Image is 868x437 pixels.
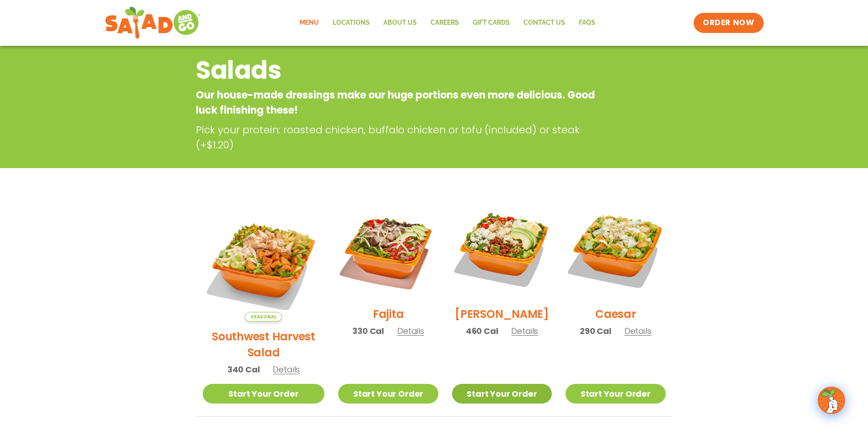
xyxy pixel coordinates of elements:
span: Seasonal [245,312,282,322]
a: Start Your Order [203,384,325,404]
span: ORDER NOW [703,17,754,28]
a: Contact Us [517,12,572,33]
img: Product photo for Caesar Salad [566,199,665,299]
img: Product photo for Southwest Harvest Salad [203,199,325,322]
a: FAQs [572,12,602,33]
h2: Salads [196,52,599,89]
a: About Us [377,12,424,33]
a: Menu [293,12,326,33]
a: Careers [424,12,466,33]
h2: Caesar [595,306,636,322]
span: Details [397,325,424,337]
a: ORDER NOW [694,13,763,33]
nav: Menu [293,12,602,33]
span: 460 Cal [466,325,498,337]
a: Locations [326,12,377,33]
span: Details [511,325,538,337]
a: Start Your Order [338,384,438,404]
h2: Fajita [373,306,404,322]
img: Product photo for Cobb Salad [452,199,552,299]
span: Details [625,325,652,337]
p: Pick your protein: roasted chicken, buffalo chicken or tofu (included) or steak (+$1.20) [196,122,603,153]
span: 330 Cal [352,325,384,337]
img: new-SAG-logo-768×292 [105,5,201,41]
a: GIFT CARDS [466,12,517,33]
h2: Southwest Harvest Salad [203,328,325,361]
a: Start Your Order [566,384,665,404]
a: Start Your Order [452,384,552,404]
h2: [PERSON_NAME] [455,306,549,322]
img: wpChatIcon [819,388,844,413]
span: Details [273,364,300,375]
p: Our house-made dressings make our huge portions even more delicious. Good luck finishing these! [196,87,599,118]
span: 340 Cal [227,363,260,376]
span: 290 Cal [580,325,611,337]
img: Product photo for Fajita Salad [338,199,438,299]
